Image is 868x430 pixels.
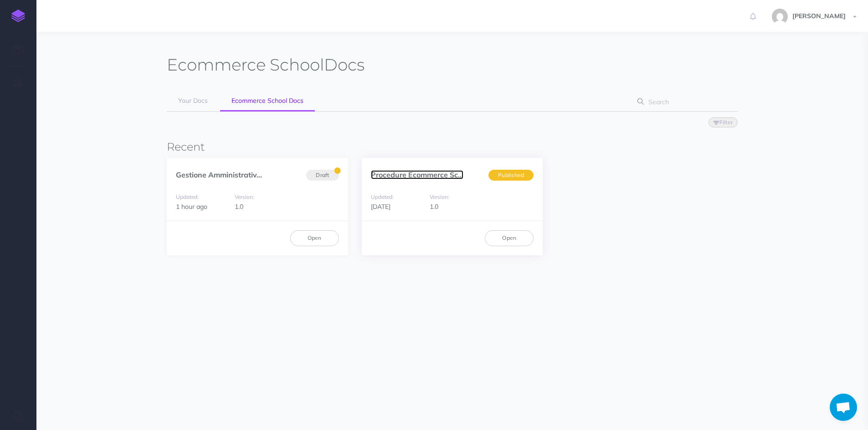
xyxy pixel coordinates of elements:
input: Search [646,94,724,110]
span: Ecommerce School [167,55,324,75]
span: 1 hour ago [176,202,207,211]
span: Your Docs [178,96,208,105]
img: 773ddf364f97774a49de44848d81cdba.jpg [772,9,788,25]
span: Ecommerce School Docs [231,96,303,105]
span: 1.0 [235,202,243,211]
a: Procedure Ecommerce Sc... [371,170,463,179]
a: Ecommerce School Docs [220,91,315,111]
span: 1.0 [430,202,438,211]
span: [PERSON_NAME] [788,12,850,20]
a: Your Docs [167,91,219,111]
small: Version: [430,193,449,200]
button: Filter [709,117,738,127]
a: Gestione Amministrativ... [176,170,262,179]
h3: Recent [167,141,738,153]
span: [DATE] [371,202,390,211]
a: Open [485,230,534,246]
small: Updated: [371,193,394,200]
div: Aprire la chat [830,394,857,421]
a: Open [290,230,339,246]
img: logo-mark.svg [11,10,25,22]
small: Updated: [176,193,199,200]
h1: Docs [167,55,365,75]
small: Version: [235,193,254,200]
